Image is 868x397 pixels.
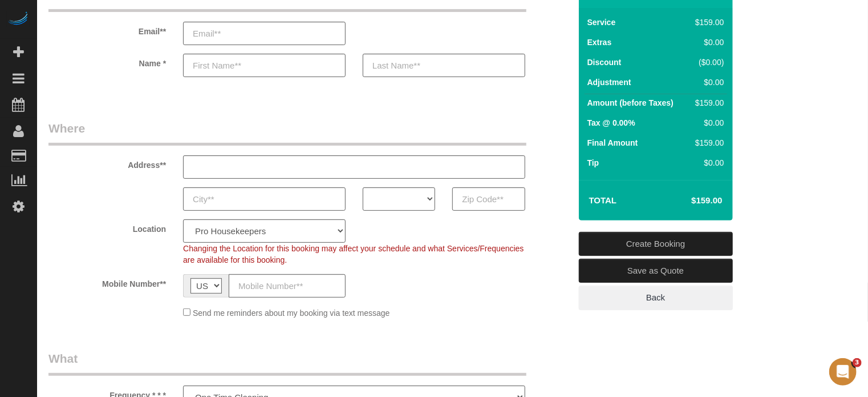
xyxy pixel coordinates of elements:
span: Send me reminders about my booking via text message [193,308,390,318]
div: $0.00 [691,117,724,129]
span: 3 [853,358,862,367]
img: Automaid Logo [7,11,30,27]
a: Save as Quote [579,259,733,283]
div: $0.00 [691,157,724,169]
input: First Name** [183,54,346,77]
input: Zip Code** [452,187,525,211]
label: Final Amount [587,137,638,149]
div: ($0.00) [691,57,724,68]
label: Amount (before Taxes) [587,97,674,109]
legend: What [48,350,526,376]
label: Tip [587,157,599,169]
strong: Total [589,195,617,205]
h4: $159.00 [657,196,722,206]
div: $159.00 [691,97,724,109]
label: Adjustment [587,77,631,88]
input: Mobile Number** [229,274,346,298]
label: Tax @ 0.00% [587,117,635,129]
div: $159.00 [691,137,724,149]
input: Last Name** [363,54,525,77]
label: Name * [40,54,175,69]
label: Service [587,17,616,28]
a: Back [579,286,733,310]
div: $0.00 [691,77,724,88]
span: Changing the Location for this booking may affect your schedule and what Services/Frequencies are... [183,244,524,264]
legend: Where [48,120,526,146]
label: Discount [587,57,622,68]
label: Mobile Number** [40,274,175,290]
div: $159.00 [691,17,724,28]
div: $0.00 [691,37,724,48]
iframe: Intercom live chat [829,358,857,386]
label: Location [40,219,175,235]
label: Extras [587,37,612,48]
a: Create Booking [579,232,733,256]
